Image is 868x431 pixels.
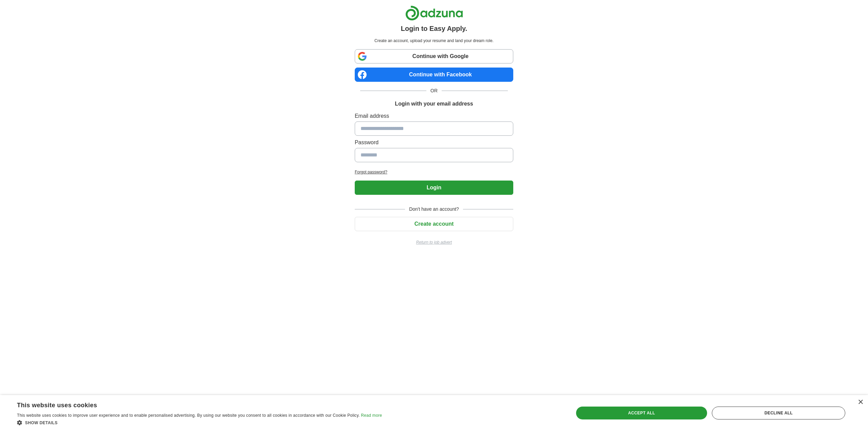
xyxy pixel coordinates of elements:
a: Return to job advert [355,239,513,245]
p: Create an account, upload your resume and land your dream role. [356,38,512,44]
div: Accept all [576,407,707,419]
h1: Login to Easy Apply. [401,23,467,34]
img: Adzuna logo [405,5,463,21]
span: Don't have an account? [405,206,463,213]
a: Continue with Google [355,49,513,63]
label: Email address [355,112,513,120]
div: Close [858,400,863,405]
label: Password [355,138,513,147]
a: Read more, opens a new window [361,413,382,418]
span: This website uses cookies to improve user experience and to enable personalised advertising. By u... [17,413,360,418]
div: This website uses cookies [17,399,365,409]
button: Login [355,181,513,195]
a: Create account [355,221,513,227]
a: Forgot password? [355,169,513,175]
div: Show details [17,419,382,426]
h1: Login with your email address [395,100,473,108]
a: Continue with Facebook [355,68,513,82]
button: Create account [355,217,513,231]
span: OR [426,87,442,94]
div: Decline all [712,407,845,419]
span: Show details [25,420,58,425]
